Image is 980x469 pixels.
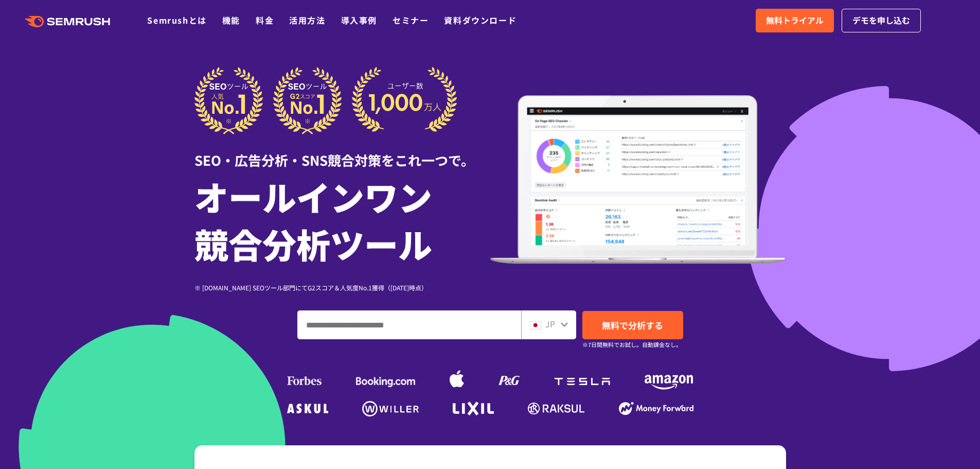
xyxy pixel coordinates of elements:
a: 資料ダウンロード [444,14,516,26]
span: 無料で分析する [602,319,663,332]
a: 無料トライアル [756,9,834,32]
input: ドメイン、キーワードまたはURLを入力してください [298,311,521,339]
h1: オールインワン 競合分析ツール [194,172,490,267]
div: ※ [DOMAIN_NAME] SEOツール部門にてG2スコア＆人気度No.1獲得（[DATE]時点） [194,283,490,292]
small: ※7日間無料でお試し。自動課金なし。 [582,340,682,350]
a: 無料で分析する [582,311,683,339]
div: SEO・広告分析・SNS競合対策をこれ一つで。 [194,134,490,170]
a: 機能 [222,14,240,26]
span: JP [545,318,555,330]
a: デモを申し込む [842,9,921,32]
a: 導入事例 [341,14,377,26]
a: 活用方法 [289,14,325,26]
span: デモを申し込む [852,14,910,27]
a: Semrushとは [147,14,206,26]
a: 料金 [256,14,274,26]
a: セミナー [393,14,429,26]
span: 無料トライアル [766,14,824,27]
